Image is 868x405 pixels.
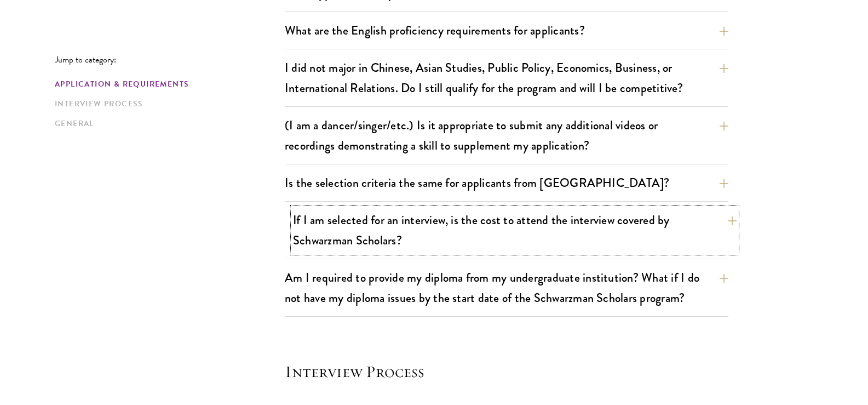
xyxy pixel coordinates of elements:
[285,113,728,158] button: (I am a dancer/singer/etc.) Is it appropriate to submit any additional videos or recordings demon...
[55,98,278,110] a: Interview Process
[285,18,728,43] button: What are the English proficiency requirements for applicants?
[285,170,728,195] button: Is the selection criteria the same for applicants from [GEOGRAPHIC_DATA]?
[55,78,278,90] a: Application & Requirements
[293,208,737,253] button: If I am selected for an interview, is the cost to attend the interview covered by Schwarzman Scho...
[55,118,278,129] a: General
[285,55,728,100] button: I did not major in Chinese, Asian Studies, Public Policy, Economics, Business, or International R...
[55,55,285,65] p: Jump to category:
[285,265,728,310] button: Am I required to provide my diploma from my undergraduate institution? What if I do not have my d...
[285,361,728,383] h4: Interview Process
